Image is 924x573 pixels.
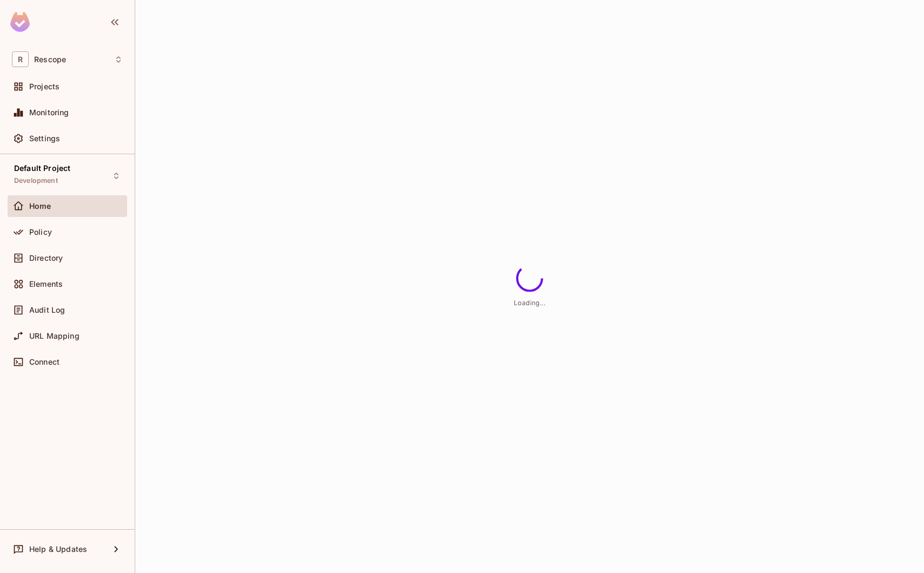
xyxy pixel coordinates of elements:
[29,306,65,314] span: Audit Log
[14,164,70,173] span: Default Project
[10,12,30,32] img: SReyMgAAAABJRU5ErkJggg==
[29,134,60,143] span: Settings
[29,332,80,340] span: URL Mapping
[29,228,52,236] span: Policy
[514,298,545,306] span: Loading...
[29,202,51,210] span: Home
[29,254,63,262] span: Directory
[34,55,66,64] span: Workspace: Rescope
[29,358,60,366] span: Connect
[29,280,63,288] span: Elements
[29,82,60,91] span: Projects
[12,51,29,67] span: R
[29,545,87,554] span: Help & Updates
[29,108,69,117] span: Monitoring
[14,176,58,185] span: Development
